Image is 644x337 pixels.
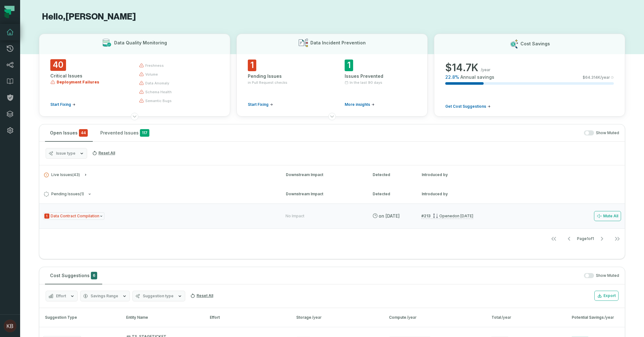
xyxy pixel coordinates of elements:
span: Pending Issues ( 1 ) [44,192,84,197]
span: /year [604,315,614,320]
a: Get Cost Suggestions [445,104,491,109]
div: Issues Prevented [345,73,416,79]
button: Savings Range [80,291,130,301]
button: Open Issues [45,124,93,141]
span: Deployment Failures [57,80,99,85]
span: Severity [44,214,49,219]
span: Annual savings [460,74,494,80]
div: Show Muted [157,130,619,136]
a: Start Fixing [50,102,75,107]
div: Total [491,315,560,320]
button: Go to first page [546,232,561,245]
a: Start Fixing [248,102,273,107]
span: in Pull Request checks [248,80,287,85]
img: avatar of Kennedy Bruce [4,320,16,332]
span: Start Fixing [50,102,71,107]
div: Introduced by [422,191,478,197]
span: 6 [91,272,97,279]
button: Cost Savings$14.7K/year22.8%Annual savings$64.314K/yearGet Cost Suggestions [434,34,625,117]
span: /year [502,315,511,320]
button: Export [594,291,619,301]
div: Downstream Impact [286,191,361,197]
div: Downstream Impact [286,172,361,178]
span: freshness [145,63,164,68]
button: Go to previous page [562,232,577,245]
span: Get Cost Suggestions [445,104,486,109]
nav: pagination [39,232,625,245]
div: Pending Issues [248,73,319,79]
div: Entity Name [126,315,198,320]
span: data anomaly [145,81,169,86]
span: semantic bugs [145,98,172,103]
h3: Data Quality Monitoring [114,40,167,46]
ul: Page 1 of 1 [546,232,625,245]
div: Pending Issues(1) [39,203,625,246]
button: Prevented Issues [95,124,154,141]
div: Show Muted [105,273,619,278]
span: /year [481,67,491,72]
a: More insights [345,102,375,107]
div: Detected [373,191,410,197]
h3: Cost Savings [520,41,550,47]
span: Effort [56,294,66,299]
span: volume [145,72,158,77]
span: 1 [248,60,256,71]
div: Suggestion Type [42,315,115,320]
button: Issue type [46,148,87,159]
span: Savings Range [91,294,118,299]
h3: Data Incident Prevention [310,40,366,46]
div: Compute [389,315,480,320]
div: Opened [433,214,473,218]
div: Critical Issues [50,73,128,79]
relative-time: Aug 6, 2025, 2:03 PM CDT [455,214,473,218]
relative-time: Aug 6, 2025, 4:52 PM CDT [379,213,400,219]
button: Live Issues(43) [44,173,275,177]
button: Mute All [594,211,621,221]
div: Storage [296,315,378,320]
div: No Impact [286,214,304,219]
button: Go to next page [594,232,609,245]
span: Suggestion type [143,294,174,299]
span: critical issues and errors combined [79,129,88,137]
span: /year [312,315,322,320]
span: Start Fixing [248,102,269,107]
div: Detected [373,172,410,178]
span: In the last 90 days [350,80,382,85]
button: Data Incident Prevention1Pending Issuesin Pull Request checksStart Fixing1Issues PreventedIn the ... [236,34,428,117]
span: /year [407,315,417,320]
button: Reset All [90,148,118,158]
span: $ 14.7K [445,61,478,74]
button: Reset All [188,291,216,301]
span: 117 [140,129,149,137]
h1: Hello, [PERSON_NAME] [39,11,625,22]
a: #213Opened[DATE] 2:03:31 PM [421,213,473,219]
button: Suggestion type [132,291,185,301]
button: Effort [46,291,78,301]
button: Pending Issues(1) [44,192,275,197]
span: $ 64.314K /year [583,75,610,80]
span: schema health [145,89,172,94]
span: Issue Type [43,212,104,220]
span: 1 [345,60,353,71]
button: Cost Suggestions [45,267,102,284]
span: 22.8 % [445,74,459,80]
button: Data Quality Monitoring40Critical IssuesDeployment FailuresStart Fixingfreshnessvolumedata anomal... [39,34,230,117]
span: Live Issues ( 43 ) [44,173,80,177]
span: Issue type [56,151,75,156]
button: Go to last page [610,232,625,245]
div: Potential Savings [572,315,622,320]
span: 40 [50,59,66,71]
div: Effort [210,315,285,320]
div: Introduced by [422,172,478,178]
span: More insights [345,102,370,107]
